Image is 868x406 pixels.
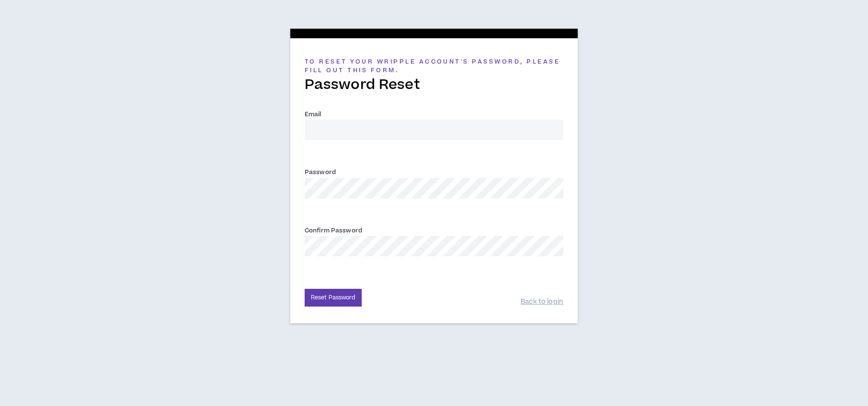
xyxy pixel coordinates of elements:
[305,223,362,235] label: Confirm Password
[305,57,563,75] h5: To reset your Wripple Account's password, please fill out this form.
[521,297,563,307] a: Back to login
[305,75,420,95] span: Password Reset
[305,289,362,307] button: Reset Password
[305,165,336,176] label: Password
[305,107,321,119] label: Email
